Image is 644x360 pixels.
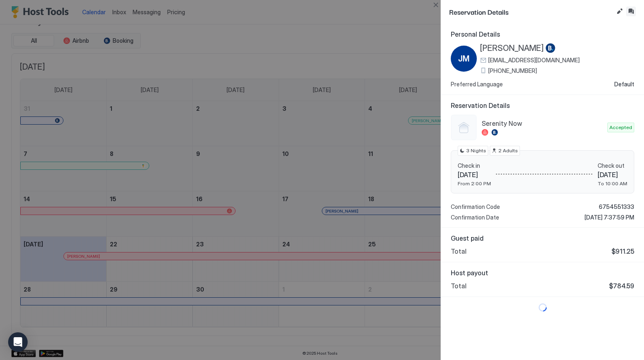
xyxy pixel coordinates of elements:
span: Accepted [609,124,632,131]
span: Preferred Language [451,81,503,88]
span: $911.25 [611,247,634,255]
span: [PHONE_NUMBER] [488,67,537,75]
span: Host payout [451,269,634,277]
span: To 10:00 AM [598,180,627,187]
span: Personal Details [451,30,634,38]
span: From 2:00 PM [458,180,491,187]
span: JM [458,53,469,65]
button: Edit reservation [615,7,624,16]
span: [DATE] [458,171,491,179]
span: Check in [458,162,491,169]
span: Total [451,282,467,290]
span: Default [614,81,634,88]
span: Confirmation Code [451,203,500,211]
span: Reservation Details [451,101,634,110]
span: 2 Adults [498,147,518,154]
span: $784.59 [609,282,634,290]
div: loading [449,303,636,312]
span: 6754551333 [599,203,634,211]
span: Confirmation Date [451,214,499,221]
span: [EMAIL_ADDRESS][DOMAIN_NAME] [488,57,580,64]
button: Inbox [626,7,636,16]
span: Serenity Now [482,119,604,127]
span: 3 Nights [466,147,486,154]
div: Open Intercom Messenger [8,332,28,352]
span: Reservation Details [449,7,613,17]
span: [DATE] 7:37:59 PM [585,214,634,221]
span: Guest paid [451,234,634,242]
span: Total [451,247,467,255]
span: [DATE] [598,171,627,179]
span: [PERSON_NAME] [480,43,544,53]
span: Check out [598,162,627,169]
